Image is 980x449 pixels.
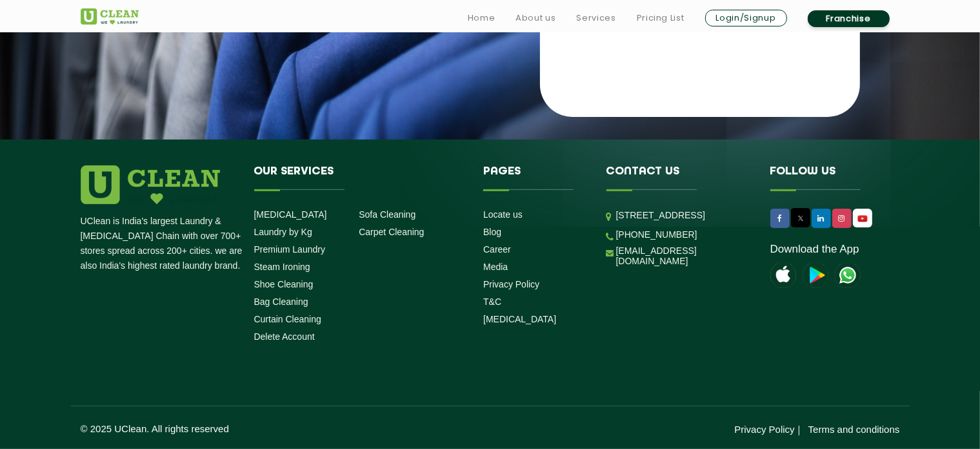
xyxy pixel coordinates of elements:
[483,279,539,289] a: Privacy Policy
[254,244,326,255] a: Premium Laundry
[483,165,587,190] h4: Pages
[81,214,245,273] p: UClean is India's largest Laundry & [MEDICAL_DATA] Chain with over 700+ stores spread across 200+...
[254,331,315,342] a: Delete Account
[637,10,685,26] a: Pricing List
[770,165,884,190] h4: Follow us
[606,165,751,190] h4: Contact us
[81,165,220,204] img: logo.png
[254,165,465,190] h4: Our Services
[616,208,751,223] p: [STREET_ADDRESS]
[835,262,861,288] img: UClean Laundry and Dry Cleaning
[483,209,523,220] a: Locate us
[483,244,511,255] a: Career
[254,209,327,220] a: [MEDICAL_DATA]
[515,10,555,26] a: About us
[359,209,415,220] a: Sofa Cleaning
[854,212,871,225] img: UClean Laundry and Dry Cleaning
[254,279,314,289] a: Shoe Cleaning
[483,227,501,237] a: Blog
[576,10,615,26] a: Services
[483,314,556,324] a: [MEDICAL_DATA]
[770,262,796,288] img: apple-icon.png
[483,262,508,272] a: Media
[616,229,697,240] a: [PHONE_NUMBER]
[808,10,890,27] a: Franchise
[468,10,495,26] a: Home
[359,227,424,237] a: Carpet Cleaning
[770,243,859,256] a: Download the App
[808,424,900,435] a: Terms and conditions
[254,227,312,237] a: Laundry by Kg
[81,423,490,434] p: © 2025 UClean. All rights reserved
[705,10,787,26] a: Login/Signup
[254,314,321,324] a: Curtain Cleaning
[483,297,501,307] a: T&C
[616,245,751,266] a: [EMAIL_ADDRESS][DOMAIN_NAME]
[254,297,308,307] a: Bag Cleaning
[734,424,794,435] a: Privacy Policy
[803,262,828,288] img: playstoreicon.png
[254,262,310,272] a: Steam Ironing
[81,8,139,25] img: UClean Laundry and Dry Cleaning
